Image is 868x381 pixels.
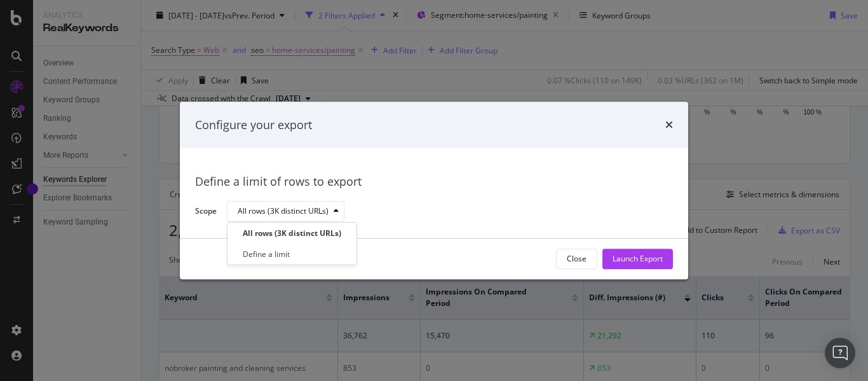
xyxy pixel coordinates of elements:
[825,338,855,368] div: Open Intercom Messenger
[556,249,597,269] button: Close
[227,202,344,222] button: All rows (3K distinct URLs)
[238,208,329,216] div: All rows (3K distinct URLs)
[195,174,673,191] div: Define a limit of rows to export
[243,228,341,239] div: All rows (3K distinct URLs)
[180,102,688,279] div: modal
[665,117,673,134] div: times
[602,249,673,269] button: Launch Export
[567,254,587,265] div: Close
[195,205,217,219] label: Scope
[195,117,312,134] div: Configure your export
[613,254,663,265] div: Launch Export
[243,249,290,260] div: Define a limit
